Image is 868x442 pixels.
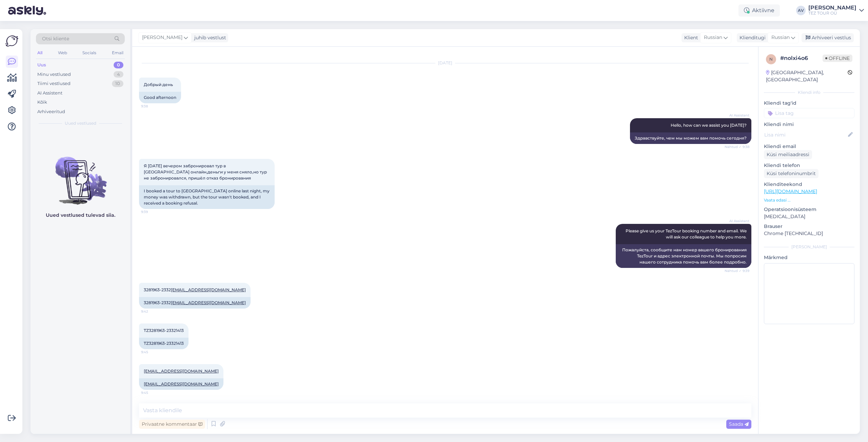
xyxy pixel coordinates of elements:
[764,131,847,139] input: Lisa nimi
[738,4,780,17] div: Aktiivne
[171,300,246,305] a: [EMAIL_ADDRESS][DOMAIN_NAME]
[769,57,773,62] span: n
[141,390,166,395] span: 9:45
[802,33,854,42] div: Arhiveeri vestlus
[139,338,189,349] div: TZ3281963-23321413
[724,268,749,273] span: Nähtud ✓ 9:39
[808,5,856,10] div: [PERSON_NAME]
[144,82,173,87] span: Добрый день
[81,48,98,57] div: Socials
[139,420,205,429] div: Privaatne kommentaar
[144,163,268,181] span: Я [DATE] вечером забронировал тур в [GEOGRAPHIC_DATA] онлайн,деньги у меня сняло,но тур не заброн...
[37,108,65,115] div: Arhiveeritud
[704,34,722,41] span: Russian
[737,34,766,41] div: Klienditugi
[764,223,854,230] p: Brauser
[823,55,852,62] span: Offline
[764,100,854,107] p: Kliendi tag'id
[37,90,62,97] div: AI Assistent
[111,48,125,57] div: Email
[192,34,226,41] div: juhib vestlust
[771,34,790,41] span: Russian
[144,328,184,333] span: TZ3281963-23321413
[114,62,123,68] div: 0
[114,71,123,78] div: 4
[616,244,751,268] div: Пожалуйста, сообщите нам номер вашего бронирования TezTour и адрес электронной почты. Мы попросим...
[630,132,751,144] div: Здравствуйте, чем мы можем вам помочь сегодня?
[31,145,130,206] img: No chats
[764,206,854,213] p: Operatsioonisüsteem
[37,80,71,87] div: Tiimi vestlused
[808,10,856,16] div: TEZ TOUR OÜ
[144,381,219,386] a: [EMAIL_ADDRESS][DOMAIN_NAME]
[671,123,747,128] span: Hello, how can we assist you [DATE]?
[139,185,275,209] div: I booked a tour to [GEOGRAPHIC_DATA] online last night, my money was withdrawn, but the tour wasn...
[764,254,854,261] p: Märkmed
[112,80,123,87] div: 10
[37,99,47,106] div: Kõik
[808,5,864,16] a: [PERSON_NAME]TEZ TOUR OÜ
[729,421,749,427] span: Saada
[42,35,69,42] span: Otsi kliente
[46,212,115,219] p: Uued vestlused tulevad siia.
[724,144,749,149] span: Nähtud ✓ 9:38
[682,34,698,41] div: Klient
[141,104,166,109] span: 9:38
[764,169,818,178] div: Küsi telefoninumbrit
[764,188,817,194] a: [URL][DOMAIN_NAME]
[724,113,749,118] span: AI Assistent
[764,89,854,96] div: Kliendi info
[724,218,749,224] span: AI Assistent
[764,244,854,250] div: [PERSON_NAME]
[764,213,854,220] p: [MEDICAL_DATA]
[139,297,251,309] div: 3281963-2332
[142,34,182,41] span: [PERSON_NAME]
[65,120,96,126] span: Uued vestlused
[764,121,854,128] p: Kliendi nimi
[764,108,854,118] input: Lisa tag
[36,48,44,57] div: All
[764,181,854,188] p: Klienditeekond
[171,287,246,292] a: [EMAIL_ADDRESS][DOMAIN_NAME]
[780,54,823,62] div: # nolxi4o6
[139,92,181,103] div: Good afternoon
[5,35,18,47] img: Askly Logo
[141,209,166,214] span: 9:39
[766,69,848,83] div: [GEOGRAPHIC_DATA], [GEOGRAPHIC_DATA]
[764,197,854,203] p: Vaata edasi ...
[37,62,46,68] div: Uus
[37,71,71,78] div: Minu vestlused
[764,143,854,150] p: Kliendi email
[139,60,751,66] div: [DATE]
[796,6,806,15] div: AV
[144,287,246,292] span: 3281963-2332
[144,369,219,374] a: [EMAIL_ADDRESS][DOMAIN_NAME]
[764,162,854,169] p: Kliendi telefon
[57,48,68,57] div: Web
[626,228,748,239] span: Please give us your TezTour booking number and email. We will ask our colleague to help you more.
[764,150,812,159] div: Küsi meiliaadressi
[764,230,854,237] p: Chrome [TECHNICAL_ID]
[141,350,166,355] span: 9:45
[141,309,166,314] span: 9:42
